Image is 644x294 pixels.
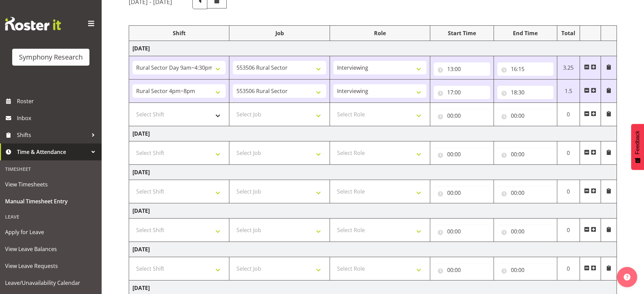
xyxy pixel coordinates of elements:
[5,244,97,254] span: View Leave Balances
[497,148,554,161] input: Click to select...
[5,17,61,30] img: Rosterit website logo
[17,130,88,140] span: Shifts
[129,165,617,180] td: [DATE]
[434,62,490,76] input: Click to select...
[497,109,554,122] input: Click to select...
[434,109,490,122] input: Click to select...
[635,131,641,154] span: Feedback
[2,193,100,210] a: Manual Timesheet Entry
[129,41,617,56] td: [DATE]
[2,176,100,193] a: View Timesheets
[434,86,490,99] input: Click to select...
[132,29,226,37] div: Shift
[434,263,490,277] input: Click to select...
[557,257,580,280] td: 0
[2,162,100,176] div: Timesheet
[434,225,490,238] input: Click to select...
[497,225,554,238] input: Click to select...
[17,147,88,157] span: Time & Attendance
[5,278,97,288] span: Leave/Unavailability Calendar
[497,186,554,200] input: Click to select...
[2,210,100,224] div: Leave
[2,274,100,291] a: Leave/Unavailability Calendar
[497,86,554,99] input: Click to select...
[497,263,554,277] input: Click to select...
[129,242,617,257] td: [DATE]
[497,62,554,76] input: Click to select...
[333,29,427,37] div: Role
[2,241,100,257] a: View Leave Balances
[631,124,644,170] button: Feedback - Show survey
[557,180,580,203] td: 0
[434,29,490,37] div: Start Time
[497,29,554,37] div: End Time
[17,96,98,106] span: Roster
[624,274,630,280] img: help-xxl-2.png
[5,179,97,189] span: View Timesheets
[129,126,617,141] td: [DATE]
[19,52,83,62] div: Symphony Research
[17,113,98,123] span: Inbox
[561,29,576,37] div: Total
[557,103,580,126] td: 0
[5,196,97,206] span: Manual Timesheet Entry
[5,261,97,271] span: View Leave Requests
[557,80,580,103] td: 1.5
[129,203,617,219] td: [DATE]
[2,224,100,241] a: Apply for Leave
[2,257,100,274] a: View Leave Requests
[557,141,580,165] td: 0
[557,56,580,80] td: 3.25
[5,227,97,237] span: Apply for Leave
[557,219,580,242] td: 0
[434,148,490,161] input: Click to select...
[434,186,490,200] input: Click to select...
[233,29,326,37] div: Job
